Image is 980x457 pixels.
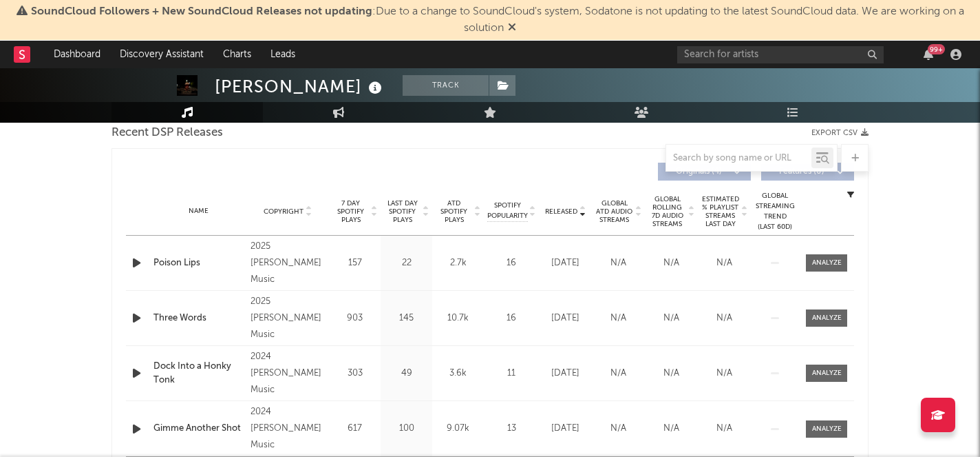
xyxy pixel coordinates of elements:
[928,44,945,54] div: 99 +
[153,312,244,325] a: Three Words
[595,199,633,224] span: Global ATD Audio Streams
[666,153,811,164] input: Search by song name or URL
[508,23,516,34] span: Dismiss
[667,167,730,176] span: Originals ( 4 )
[213,41,261,68] a: Charts
[487,201,528,221] span: Spotify Popularity
[754,191,796,232] div: Global Streaming Trend (Last 60D)
[701,195,739,228] span: Estimated % Playlist Streams Last Day
[384,256,429,270] div: 22
[261,41,305,68] a: Leads
[648,195,686,228] span: Global Rolling 7D Audio Streams
[701,422,747,436] div: N/A
[251,404,326,454] div: 2024 [PERSON_NAME] Music
[677,46,884,63] input: Search for artists
[153,256,244,270] a: Poison Lips
[436,256,480,270] div: 2.7k
[153,360,244,387] a: Dock Into a Honky Tonk
[701,367,747,380] div: N/A
[595,422,641,436] div: N/A
[44,41,110,68] a: Dashboard
[31,6,964,34] span: : Due to a change to SoundCloud's system, Sodatone is not updating to the latest SoundCloud data....
[332,256,377,270] div: 157
[924,49,933,60] button: 99+
[701,256,747,270] div: N/A
[153,206,244,216] div: Name
[251,238,326,288] div: 2025 [PERSON_NAME] Music
[595,312,641,325] div: N/A
[648,367,694,380] div: N/A
[153,422,244,436] a: Gimme Another Shot
[648,422,694,436] div: N/A
[110,41,213,68] a: Discovery Assistant
[542,422,588,436] div: [DATE]
[436,422,480,436] div: 9.07k
[384,199,420,224] span: Last Day Spotify Plays
[542,256,588,270] div: [DATE]
[436,312,480,325] div: 10.7k
[384,367,429,380] div: 49
[384,312,429,325] div: 145
[487,367,535,380] div: 11
[542,312,588,325] div: [DATE]
[761,163,854,181] button: Features(0)
[701,312,747,325] div: N/A
[332,422,377,436] div: 617
[487,256,535,270] div: 16
[215,75,385,98] div: [PERSON_NAME]
[545,207,577,216] span: Released
[436,367,480,380] div: 3.6k
[403,75,489,96] button: Track
[332,199,369,224] span: 7 Day Spotify Plays
[384,422,429,436] div: 100
[31,6,372,17] span: SoundCloud Followers + New SoundCloud Releases not updating
[436,199,472,224] span: ATD Spotify Plays
[251,349,326,398] div: 2024 [PERSON_NAME] Music
[595,367,641,380] div: N/A
[811,129,869,137] button: Export CSV
[648,312,694,325] div: N/A
[487,312,535,325] div: 16
[332,367,377,380] div: 303
[595,256,641,270] div: N/A
[264,207,303,216] span: Copyright
[658,163,751,181] button: Originals(4)
[542,367,588,380] div: [DATE]
[332,312,377,325] div: 903
[487,422,535,436] div: 13
[111,125,223,141] span: Recent DSP Releases
[770,167,833,176] span: Features ( 0 )
[251,294,326,343] div: 2025 [PERSON_NAME] Music
[648,256,694,270] div: N/A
